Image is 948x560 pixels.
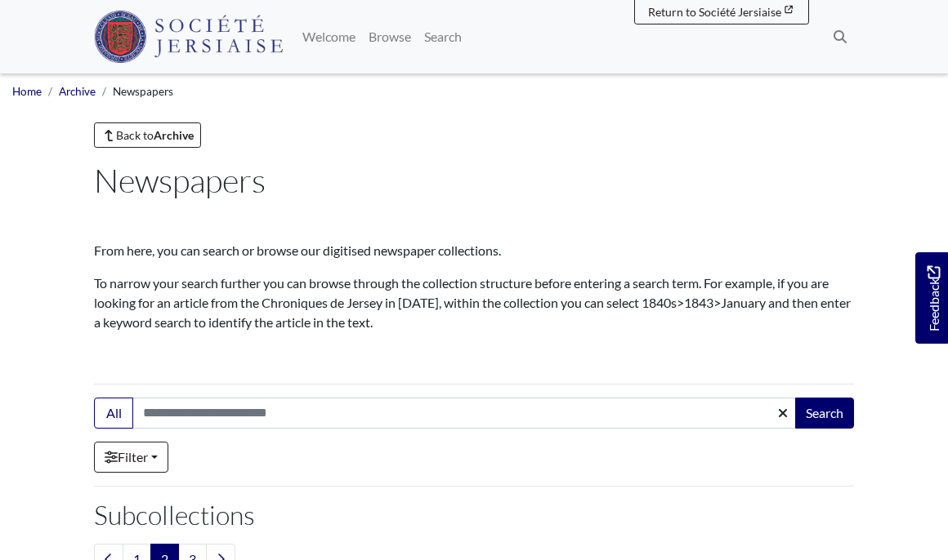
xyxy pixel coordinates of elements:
a: Browse [362,20,418,53]
h1: Newspapers [94,161,854,200]
h2: Subcollections [94,500,854,531]
a: Back toArchive [94,122,201,148]
a: Welcome [296,20,362,53]
span: Newspapers [113,85,173,98]
p: To narrow your search further you can browse through the collection structure before entering a s... [94,273,854,332]
button: All [94,398,133,429]
img: Société Jersiaise [94,11,283,63]
a: Société Jersiaise logo [94,7,283,67]
a: Filter [94,442,168,473]
a: Search [418,20,468,53]
font: Feedback [925,278,941,331]
font: Filter [118,449,148,464]
a: Would you like to provide feedback? [915,252,948,344]
p: From here, you can search or browse our digitised newspaper collections. [94,241,854,260]
span: Return to Société Jersiaise [648,5,781,19]
button: Search [795,398,854,429]
a: Home [12,85,42,98]
font: Back to [116,128,194,142]
a: Archive [59,85,96,98]
input: Search this collection... [132,398,797,429]
strong: Archive [154,128,194,142]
